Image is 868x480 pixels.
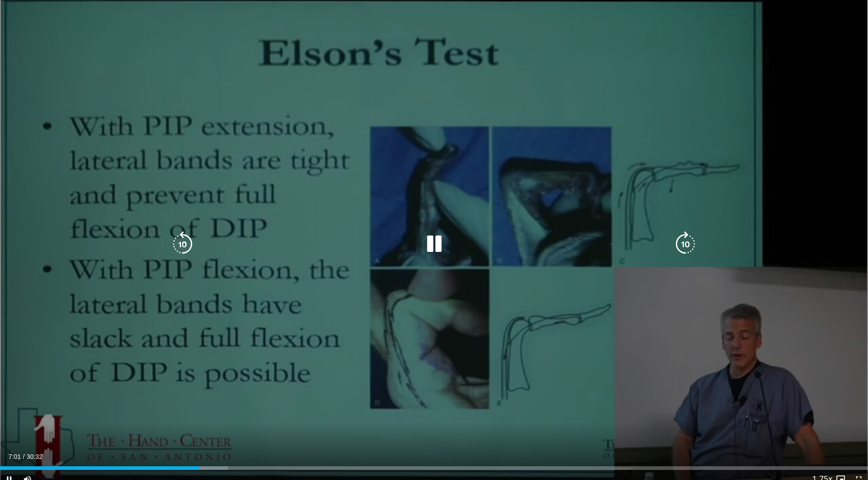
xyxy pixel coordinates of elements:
span: / [23,453,25,460]
span: 7:01 [8,453,21,460]
span: 30:32 [27,453,43,460]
